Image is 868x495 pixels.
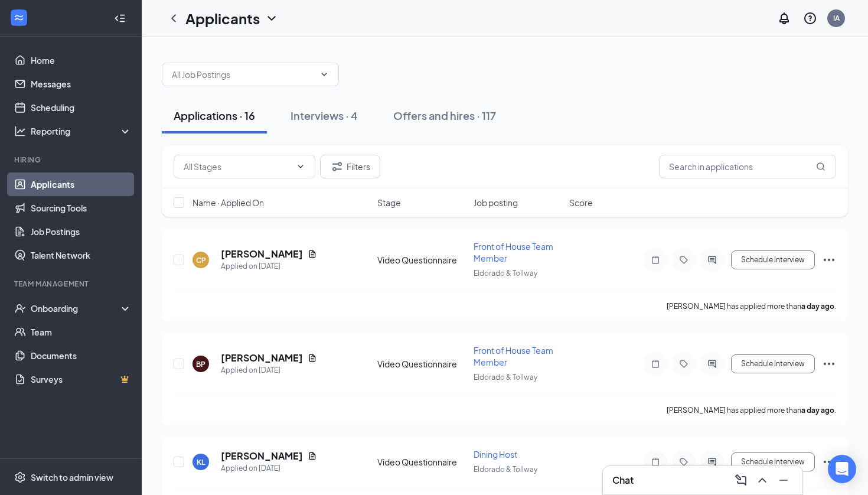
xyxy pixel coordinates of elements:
div: Team Management [14,279,129,289]
svg: ChevronLeft [167,11,181,25]
h3: Chat [612,474,634,487]
svg: Ellipses [822,253,836,267]
div: CP [196,255,206,265]
a: Documents [31,344,132,367]
span: Name · Applied On [192,197,264,209]
p: [PERSON_NAME] has applied more than . [667,405,836,415]
svg: MagnifyingGlass [816,162,825,171]
a: Talent Network [31,243,132,267]
a: Sourcing Tools [31,196,132,220]
a: Job Postings [31,220,132,243]
svg: ActiveChat [705,457,719,467]
input: All Stages [184,160,291,173]
span: Job posting [474,197,518,209]
b: a day ago [801,406,834,415]
a: Team [31,320,132,344]
button: Minimize [774,471,793,490]
svg: ChevronDown [296,162,305,171]
a: Scheduling [31,96,132,119]
svg: Settings [14,471,26,483]
svg: Collapse [114,12,126,24]
svg: UserCheck [14,302,26,314]
svg: Filter [330,159,344,174]
span: Stage [377,197,401,209]
input: Search in applications [659,155,836,178]
svg: Ellipses [822,357,836,371]
div: BP [196,359,205,369]
div: Onboarding [31,302,122,314]
svg: Ellipses [822,455,836,469]
h5: [PERSON_NAME] [221,450,303,463]
span: Score [569,197,593,209]
svg: Document [308,249,317,259]
svg: ChevronDown [319,70,329,79]
svg: ChevronUp [755,473,769,487]
svg: ChevronDown [265,11,279,25]
a: SurveysCrown [31,367,132,391]
h1: Applicants [185,8,260,28]
div: Applied on [DATE] [221,364,317,376]
h5: [PERSON_NAME] [221,247,303,260]
span: Front of House Team Member [474,241,553,263]
svg: ActiveChat [705,359,719,369]
input: All Job Postings [172,68,315,81]
svg: Note [648,359,663,369]
div: Reporting [31,125,132,137]
div: Offers and hires · 117 [393,108,496,123]
span: Eldorado & Tollway [474,373,537,382]
svg: WorkstreamLogo [13,12,25,24]
a: Applicants [31,172,132,196]
button: Filter Filters [320,155,380,178]
div: Video Questionnaire [377,358,466,370]
div: KL [197,457,205,467]
a: Home [31,48,132,72]
span: Dining Host [474,449,517,460]
svg: Notifications [777,11,791,25]
button: Schedule Interview [731,452,815,471]
div: Hiring [14,155,129,165]
p: [PERSON_NAME] has applied more than . [667,301,836,311]
svg: QuestionInfo [803,11,817,25]
button: ChevronUp [753,471,772,490]
div: Interviews · 4 [291,108,358,123]
svg: ComposeMessage [734,473,748,487]
span: Eldorado & Tollway [474,465,537,474]
svg: Analysis [14,125,26,137]
div: Applied on [DATE] [221,463,317,474]
button: ComposeMessage [732,471,750,490]
svg: Note [648,255,663,265]
div: Applications · 16 [174,108,255,123]
div: IA [833,13,840,23]
h5: [PERSON_NAME] [221,351,303,364]
div: Switch to admin view [31,471,113,483]
button: Schedule Interview [731,250,815,269]
button: Schedule Interview [731,354,815,373]
div: Applied on [DATE] [221,260,317,272]
svg: ActiveChat [705,255,719,265]
svg: Tag [677,255,691,265]
span: Front of House Team Member [474,345,553,367]
div: Video Questionnaire [377,254,466,266]
svg: Note [648,457,663,467]
div: Open Intercom Messenger [828,455,856,483]
svg: Document [308,451,317,461]
svg: Tag [677,457,691,467]
b: a day ago [801,302,834,311]
svg: Tag [677,359,691,369]
div: Video Questionnaire [377,456,466,468]
svg: Minimize [776,473,791,487]
svg: Document [308,353,317,363]
span: Eldorado & Tollway [474,269,537,278]
a: Messages [31,72,132,96]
